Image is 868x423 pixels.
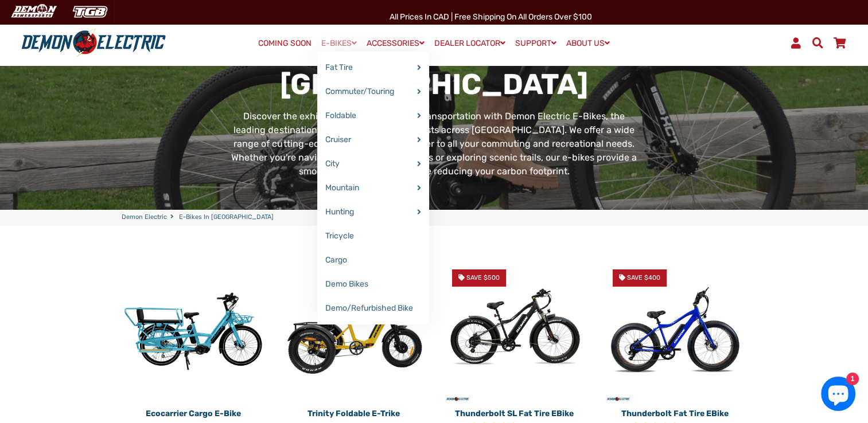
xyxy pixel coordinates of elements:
[430,35,509,52] a: DEALER LOCATOR
[317,296,429,320] a: Demo/Refurbished Bike
[317,200,429,224] a: Hunting
[627,274,660,281] span: Save $400
[122,408,265,420] p: Ecocarrier Cargo E-Bike
[317,176,429,200] a: Mountain
[604,260,747,404] img: Thunderbolt Fat Tire eBike - Demon Electric
[363,35,429,52] a: ACCESSORIES
[466,274,500,281] span: Save $500
[317,35,361,52] a: E-BIKES
[317,272,429,296] a: Demo Bikes
[122,260,265,404] img: Ecocarrier Cargo E-Bike
[317,56,429,80] a: Fat Tire
[317,248,429,272] a: Cargo
[443,260,586,404] img: Thunderbolt SL Fat Tire eBike - Demon Electric
[390,12,592,22] span: All Prices in CAD | Free shipping on all orders over $100
[282,408,426,420] p: Trinity Foldable E-Trike
[443,260,586,404] a: Thunderbolt SL Fat Tire eBike - Demon Electric Save $500
[67,2,114,21] img: TGB Canada
[511,35,560,52] a: SUPPORT
[562,35,614,52] a: ABOUT US
[317,104,429,128] a: Foldable
[604,260,747,404] a: Thunderbolt Fat Tire eBike - Demon Electric Save $400
[17,28,170,58] img: Demon Electric logo
[231,111,637,177] span: Discover the exhilaration of eco-friendly transportation with Demon Electric E-Bikes, the leading...
[179,213,274,222] span: E-Bikes in [GEOGRAPHIC_DATA]
[443,408,586,420] p: Thunderbolt SL Fat Tire eBike
[282,260,426,404] img: Trinity Foldable E-Trike
[317,128,429,152] a: Cruiser
[317,224,429,248] a: Tricycle
[317,80,429,104] a: Commuter/Touring
[6,2,61,21] img: Demon Electric
[122,213,167,222] a: Demon Electric
[317,152,429,176] a: City
[228,33,640,101] h1: E-Bikes in [GEOGRAPHIC_DATA]
[818,377,859,414] inbox-online-store-chat: Shopify online store chat
[254,36,316,52] a: COMING SOON
[604,408,747,420] p: Thunderbolt Fat Tire eBike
